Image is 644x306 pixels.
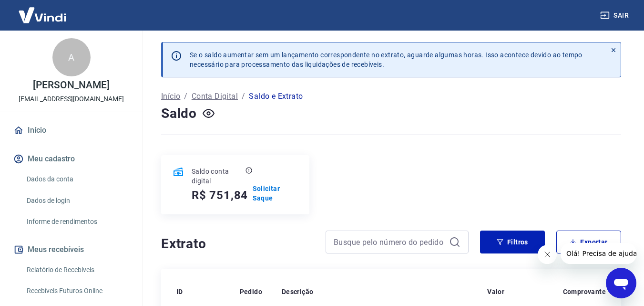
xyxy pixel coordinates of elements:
p: / [184,91,187,102]
p: / [242,91,245,102]
p: Pedido [240,287,262,296]
img: Vindi [11,0,73,30]
button: Sair [598,7,633,24]
p: Comprovante [563,287,606,296]
div: A [52,38,91,76]
h4: Saldo [161,104,197,123]
iframe: Mensagem da empresa [561,243,636,264]
a: Dados de login [23,191,131,211]
p: Saldo conta digital [192,167,244,186]
h5: R$ 751,84 [192,188,248,203]
a: Dados da conta [23,169,131,189]
button: Filtros [480,231,545,253]
a: Relatório de Recebíveis [23,260,131,280]
p: Saldo e Extrato [249,91,303,102]
p: [EMAIL_ADDRESS][DOMAIN_NAME] [19,94,124,104]
p: Valor [487,287,504,296]
iframe: Fechar mensagem [538,245,557,264]
span: Olá! Precisa de ajuda? [6,7,80,14]
p: ID [176,287,183,296]
p: Descrição [282,287,314,296]
iframe: Botão para abrir a janela de mensagens [606,268,636,298]
a: Recebíveis Futuros Online [23,281,131,301]
a: Início [161,91,180,102]
p: Se o saldo aumentar sem um lançamento correspondente no extrato, aguarde algumas horas. Isso acon... [190,50,583,69]
button: Meu cadastro [11,148,131,169]
a: Solicitar Saque [253,184,298,203]
p: [PERSON_NAME] [33,80,109,90]
button: Meus recebíveis [11,239,131,260]
a: Informe de rendimentos [23,212,131,232]
a: Início [11,120,131,141]
h4: Extrato [161,234,314,253]
a: Conta Digital [192,91,238,102]
button: Exportar [556,231,621,253]
input: Busque pelo número do pedido [334,235,445,249]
